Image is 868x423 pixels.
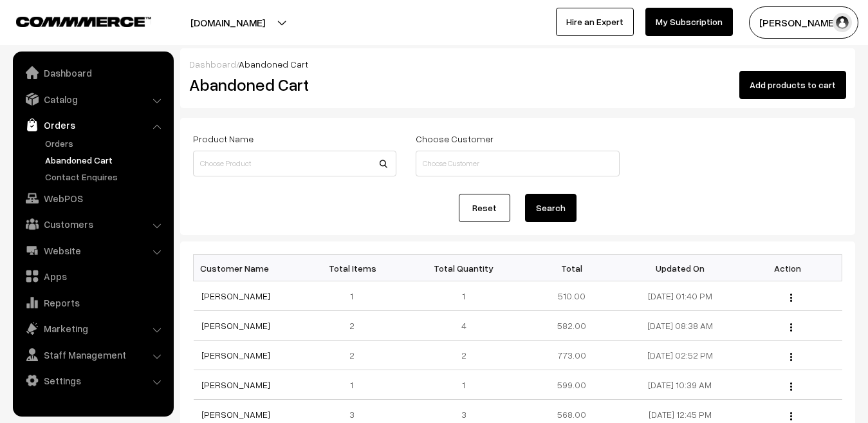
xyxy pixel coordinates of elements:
td: 1 [302,281,410,311]
a: Website [16,239,169,262]
a: WebPOS [16,187,169,210]
img: Menu [790,353,792,361]
a: My Subscription [645,8,733,36]
img: Menu [790,382,792,391]
a: [PERSON_NAME] [201,409,270,420]
td: [DATE] 10:39 AM [626,370,734,400]
a: COMMMERCE [16,13,129,28]
th: Total [518,255,626,281]
a: Hire an Expert [556,8,634,36]
input: Choose Customer [416,151,619,176]
label: Choose Customer [416,132,494,146]
a: Settings [16,369,169,392]
a: Apps [16,265,169,288]
td: 510.00 [518,281,626,311]
td: 2 [410,341,518,370]
a: [PERSON_NAME] [201,379,270,390]
td: 1 [302,370,410,400]
td: 1 [410,281,518,311]
a: Orders [16,113,169,136]
a: [PERSON_NAME] [201,350,270,361]
div: / [189,57,846,71]
td: 2 [302,341,410,370]
td: 582.00 [518,311,626,341]
button: [DOMAIN_NAME] [145,6,310,39]
a: [PERSON_NAME] [201,290,270,301]
a: Dashboard [16,61,169,84]
button: Add products to cart [739,71,846,99]
h2: Abandoned Cart [189,75,395,95]
a: Reports [16,291,169,314]
a: Catalog [16,88,169,111]
img: user [833,13,852,32]
td: [DATE] 02:52 PM [626,341,734,370]
img: COMMMERCE [16,17,151,26]
a: Dashboard [189,59,236,70]
th: Total Quantity [410,255,518,281]
th: Customer Name [194,255,302,281]
td: 773.00 [518,341,626,370]
th: Updated On [626,255,734,281]
td: 2 [302,311,410,341]
button: Search [525,194,577,222]
td: 4 [410,311,518,341]
td: 1 [410,370,518,400]
th: Total Items [302,255,410,281]
a: [PERSON_NAME] [201,320,270,331]
td: [DATE] 08:38 AM [626,311,734,341]
a: Abandoned Cart [42,153,169,167]
a: Customers [16,212,169,236]
td: [DATE] 01:40 PM [626,281,734,311]
a: Staff Management [16,343,169,366]
a: Orders [42,136,169,150]
a: Reset [459,194,510,222]
label: Product Name [193,132,254,146]
img: Menu [790,294,792,302]
img: Menu [790,323,792,332]
a: Marketing [16,317,169,340]
button: [PERSON_NAME] [749,6,858,39]
th: Action [734,255,842,281]
img: Menu [790,412,792,420]
td: 599.00 [518,370,626,400]
a: Contact Enquires [42,170,169,183]
span: Abandoned Cart [239,59,308,70]
input: Choose Product [193,151,396,176]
